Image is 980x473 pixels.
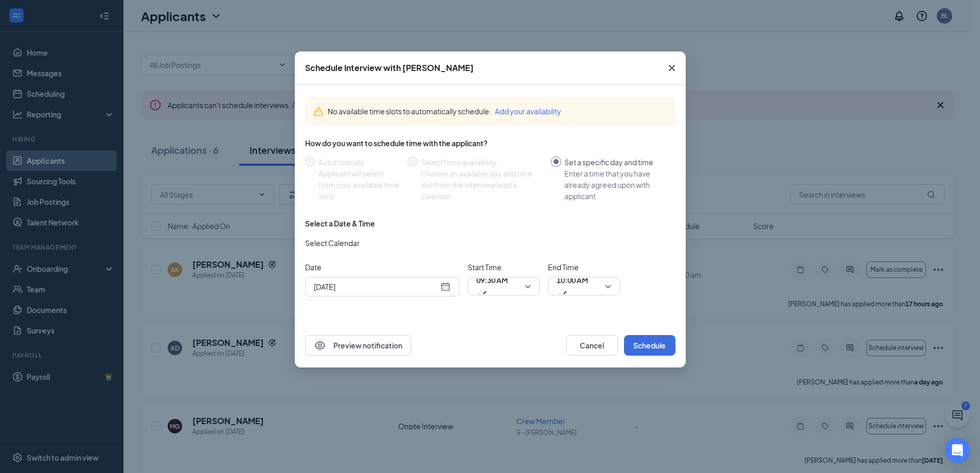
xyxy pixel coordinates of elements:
button: Cancel [566,335,618,356]
svg: Eye [314,339,326,352]
svg: Checkmark [557,288,569,300]
div: Automatically [318,156,399,168]
button: Add your availability [495,106,561,117]
button: Schedule [624,335,675,356]
svg: Cross [666,62,678,74]
div: No available time slots to automatically schedule. [328,106,667,117]
div: Applicant will select from your available time slots [318,168,399,202]
span: Select Calendar [305,237,360,249]
span: 09:30 AM [476,272,508,288]
span: End Time [548,261,620,273]
div: Select from availability [421,156,543,168]
div: How do you want to schedule time with the applicant? [305,138,675,148]
input: Sep 16, 2025 [314,281,438,292]
span: Start Time [468,261,540,273]
div: Enter a time that you have already agreed upon with applicant [564,168,667,202]
svg: Checkmark [476,288,489,300]
div: Schedule Interview with [PERSON_NAME] [305,62,474,74]
div: Open Intercom Messenger [945,438,970,463]
div: Choose an available day and time slot from the interview lead’s calendar [421,168,543,202]
svg: Warning [313,107,324,117]
div: Select a Date & Time [305,218,375,229]
button: EyePreview notification [305,335,411,356]
div: Set a specific day and time [564,156,667,168]
button: Close [658,51,686,84]
span: Date [305,261,459,273]
span: 10:00 AM [557,272,588,288]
